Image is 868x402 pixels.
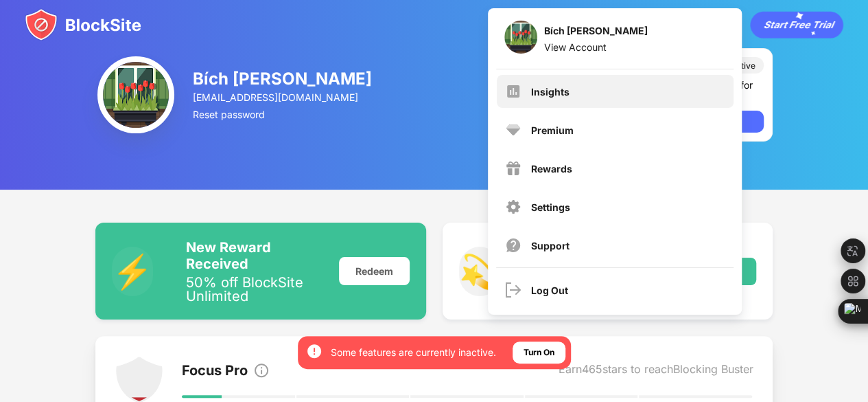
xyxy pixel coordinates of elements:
[504,21,537,54] img: ACg8ocKJGmBxs6opyovLOhDxYIGcMHPRSf8UYSvKNR3yypZ9LKugzP4K=s96-c
[730,60,755,71] div: Active
[524,346,554,359] div: Turn On
[544,41,648,53] div: View Account
[750,11,843,38] div: animation
[339,257,410,285] div: Redeem
[97,56,174,133] img: ACg8ocKJGmBxs6opyovLOhDxYIGcMHPRSf8UYSvKNR3yypZ9LKugzP4K=s96-c
[112,247,153,296] div: ⚡️
[193,69,373,89] div: Bích [PERSON_NAME]
[531,240,570,252] div: Support
[459,247,500,296] div: 💫
[531,284,568,296] div: Log Out
[559,362,753,381] div: Earn 465 stars to reach Blocking Buster
[331,346,496,359] div: Some features are currently inactive.
[505,122,521,138] img: premium.svg
[505,160,521,177] img: menu-rewards.svg
[505,282,521,298] img: logout.svg
[505,237,521,254] img: support.svg
[193,109,373,120] div: Reset password
[544,25,648,41] div: Bích [PERSON_NAME]
[193,91,373,103] div: [EMAIL_ADDRESS][DOMAIN_NAME]
[186,239,322,272] div: New Reward Received
[253,362,270,379] img: info.svg
[531,163,572,175] div: Rewards
[505,199,521,215] img: menu-settings.svg
[182,362,248,381] div: Focus Pro
[531,86,570,98] div: Insights
[186,276,322,303] div: 50% off BlockSite Unlimited
[306,343,322,359] img: error-circle-white.svg
[505,83,521,100] img: menu-insights.svg
[531,201,570,213] div: Settings
[531,124,574,136] div: Premium
[25,8,141,41] img: blocksite-icon.svg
